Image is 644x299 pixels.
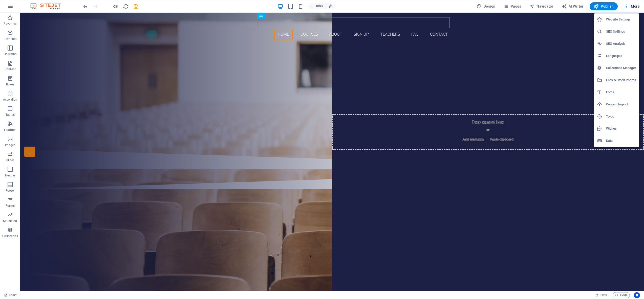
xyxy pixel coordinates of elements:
h6: To-do [606,113,636,120]
h6: Fonts [606,89,636,95]
h6: Collections Manager [606,65,636,71]
h6: Website Settings [606,16,636,22]
h6: Languages [606,53,636,59]
h6: Files & Stock Photos [606,77,636,83]
h6: Content Import [606,101,636,107]
h6: Wishes [606,126,636,132]
h6: SEO Analysis [606,41,636,47]
h6: Data [606,138,636,144]
h6: SEO Settings [606,29,636,35]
